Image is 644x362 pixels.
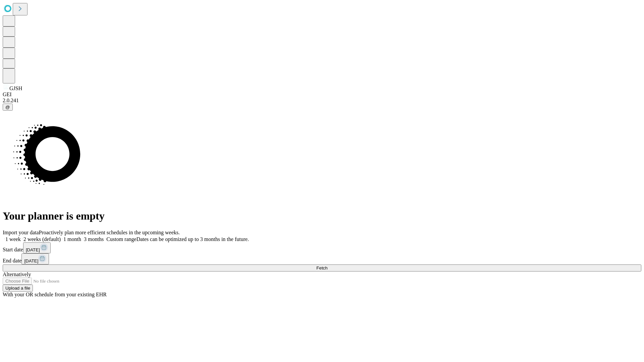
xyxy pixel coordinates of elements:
button: [DATE] [23,242,51,253]
span: Fetch [316,265,327,270]
span: With your OR schedule from your existing EHR [3,292,107,297]
span: 3 months [84,236,104,242]
div: 2.0.241 [3,98,641,104]
span: @ [5,105,10,110]
div: GEI [3,92,641,98]
button: @ [3,104,13,111]
h1: Your planner is empty [3,210,641,222]
span: Custom range [106,236,136,242]
span: Alternatively [3,271,31,277]
span: Dates can be optimized up to 3 months in the future. [137,236,249,242]
button: Fetch [3,264,641,271]
span: 1 week [5,236,21,242]
div: End date [3,253,641,264]
span: 1 month [63,236,81,242]
div: Start date [3,242,641,253]
span: [DATE] [24,258,38,263]
span: Import your data [3,230,39,235]
button: Upload a file [3,285,33,292]
span: 2 weeks (default) [23,236,61,242]
span: Proactively plan more efficient schedules in the upcoming weeks. [39,230,180,235]
span: GJSH [9,85,22,91]
span: [DATE] [26,247,40,252]
button: [DATE] [21,253,49,264]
